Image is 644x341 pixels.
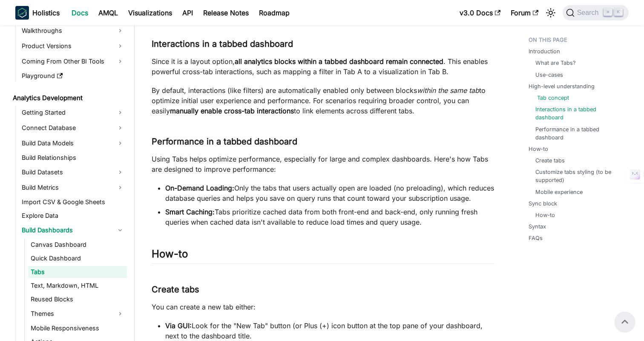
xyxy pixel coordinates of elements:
p: You can create a new tab either: [152,302,494,312]
b: Holistics [32,8,60,18]
a: Interactions in a tabbed dashboard [535,105,620,121]
li: Only the tabs that users actually open are loaded (no preloading), which reduces database queries... [165,183,494,203]
a: Connect Database [19,121,127,135]
h3: Interactions in a tabbed dashboard [152,39,494,49]
li: Tabs prioritize cached data from both front-end and back-end, only running fresh queries when cac... [165,207,494,227]
a: Themes [28,307,127,321]
a: Product Versions [19,39,127,53]
p: Since it is a layout option, . This enables powerful cross-tab interactions, such as mapping a fi... [152,56,494,77]
a: Introduction [529,47,560,55]
a: How-to [535,211,555,219]
a: Mobile Responsiveness [28,322,127,334]
a: What are Tabs? [535,59,576,67]
a: Quick Dashboard [28,252,127,264]
a: How-to [529,145,548,153]
strong: Smart Caching: [165,208,215,216]
a: v3.0 Docs [454,6,506,20]
strong: all analytics blocks within a tabbed dashboard remain connected [235,57,443,66]
a: AMQL [93,6,123,20]
img: Holistics [15,6,29,20]
button: Scroll back to top [615,312,635,332]
p: By default, interactions (like filters) are automatically enabled only between blocks to optimize... [152,85,494,116]
kbd: K [614,9,623,16]
strong: Via GUI: [165,321,192,330]
a: Tabs [28,266,127,278]
a: Mobile experience [535,188,583,196]
a: High-level understanding [529,82,595,90]
strong: On-Demand Loading: [165,184,234,192]
a: Use-cases [535,71,563,79]
a: Release Notes [198,6,254,20]
a: Create tabs [535,156,565,165]
a: Explore Data [19,210,127,222]
a: Forum [506,6,543,20]
button: Search (Command+K) [563,5,629,20]
a: Build Data Models [19,136,127,150]
a: Docs [66,6,93,20]
a: FAQs [529,234,543,242]
li: Look for the "New Tab" button (or Plus (+) icon button at the top pane of your dashboard, next to... [165,321,494,341]
a: Build Metrics [19,181,127,194]
a: Syntax [529,223,546,231]
a: Playground [19,70,127,82]
a: Build Datasets [19,165,127,179]
a: Customize tabs styling (to be supported) [535,168,620,184]
a: Getting Started [19,106,127,119]
h2: How-to [152,248,494,264]
kbd: ⌘ [604,9,612,16]
a: Canvas Dashboard [28,239,127,251]
h3: Create tabs [152,284,494,295]
button: Switch between dark and light mode (currently light mode) [544,6,558,20]
a: Sync block [529,199,557,208]
a: Visualizations [123,6,177,20]
span: Search [575,9,604,17]
a: Reused Blocks [28,293,127,305]
a: Build Relationships [19,152,127,164]
p: Using Tabs helps optimize performance, especially for large and complex dashboards. Here's how Ta... [152,154,494,174]
a: Analytics Development [10,92,127,104]
a: API [177,6,198,20]
a: Roadmap [254,6,295,20]
a: Text, Markdown, HTML [28,280,127,292]
strong: manually enable cross-tab interactions [170,107,294,115]
nav: Docs sidebar [7,26,135,341]
a: Coming From Other BI Tools [19,55,127,68]
a: Tab concept [537,94,569,102]
a: Performance in a tabbed dashboard [535,125,620,142]
em: within the same tab [417,86,479,95]
a: HolisticsHolistics [15,6,60,20]
a: Build Dashboards [19,223,127,237]
a: Walkthroughs [19,24,127,38]
a: Import CSV & Google Sheets [19,196,127,208]
h3: Performance in a tabbed dashboard [152,136,494,147]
